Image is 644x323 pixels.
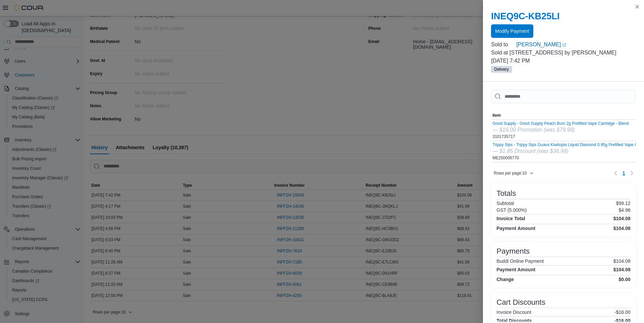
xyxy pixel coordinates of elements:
h4: Payment Amount [496,267,535,272]
span: Item [492,113,501,118]
a: [PERSON_NAME]External link [516,41,636,49]
div: Sold to [491,41,515,49]
button: Next page [628,169,636,177]
h3: Totals [496,189,516,198]
span: Delivery [494,66,509,72]
span: Delivery [491,66,512,73]
h4: $104.08 [613,216,630,221]
h4: $0.00 [619,277,630,282]
button: Page 1 of 1 [620,168,628,179]
button: Modify Payment [491,24,533,38]
p: $99.12 [616,201,630,206]
div: — $16.00 Promotion (was $79.98) [492,126,629,134]
h6: Subtotal [496,201,514,206]
button: Close this dialog [633,3,641,11]
button: Previous page [612,169,620,177]
span: Rows per page : 10 [494,170,527,176]
h3: Cart Discounts [496,298,545,306]
span: Modify Payment [495,28,529,34]
h4: Payment Amount [496,226,535,231]
p: [DATE] 7:42 PM [491,57,636,65]
h2: INEQ9C-KB25LI [491,11,636,22]
h4: Invoice Total [496,216,525,221]
h6: Buddi Online Payment [496,258,543,264]
p: Sold at [STREET_ADDRESS] by [PERSON_NAME] [491,49,636,57]
input: This is a search bar. As you type, the results lower in the page will automatically filter. [491,90,636,103]
div: 3101735717 [492,121,629,139]
h4: Change [496,277,514,282]
p: -$16.00 [615,309,630,315]
h3: Payments [496,247,530,255]
p: $104.08 [613,258,630,264]
span: 1 [622,170,625,177]
ul: Pagination for table: MemoryTable from EuiInMemoryTable [620,168,628,179]
svg: External link [562,43,566,47]
h6: GST (5.000%) [496,207,527,213]
h6: Invoice Discount [496,309,531,315]
button: Rows per page:10 [491,169,536,177]
h4: $104.08 [613,226,630,231]
h4: $104.08 [613,267,630,272]
button: Good Supply - Good Supply Peach Bum 2g Prefilled Vape Cartridge - Blend [492,121,629,126]
p: $4.96 [619,207,630,213]
nav: Pagination for table: MemoryTable from EuiInMemoryTable [612,168,636,179]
